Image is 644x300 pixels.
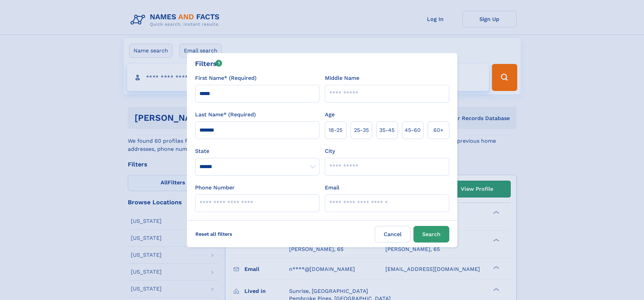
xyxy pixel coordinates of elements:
button: Search [413,226,449,243]
label: Middle Name [325,74,359,82]
span: 60+ [433,126,444,134]
label: City [325,147,335,155]
span: 45‑60 [405,126,421,134]
span: 18‑25 [329,126,342,134]
label: Cancel [375,226,411,243]
label: State [195,147,319,155]
label: Phone Number [195,184,235,192]
span: 35‑45 [379,126,395,134]
label: Age [325,111,335,119]
label: First Name* (Required) [195,74,257,82]
label: Last Name* (Required) [195,111,256,119]
div: Filters [195,59,222,69]
label: Email [325,184,339,192]
label: Reset all filters [191,226,237,242]
span: 25‑35 [354,126,369,134]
